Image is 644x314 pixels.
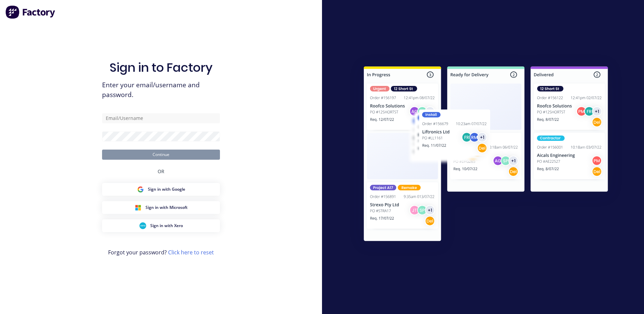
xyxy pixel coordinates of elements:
img: Factory [5,5,56,19]
img: Google Sign in [137,186,144,193]
input: Email/Username [102,113,220,123]
button: Google Sign inSign in with Google [102,183,220,196]
div: OR [158,160,164,183]
img: Microsoft Sign in [135,204,141,211]
h1: Sign in to Factory [109,60,213,75]
button: Xero Sign inSign in with Xero [102,219,220,232]
span: Enter your email/username and password. [102,80,220,100]
span: Sign in with Google [148,186,185,192]
span: Forgot your password? [108,248,214,256]
img: Sign in [349,53,623,257]
button: Continue [102,150,220,160]
button: Microsoft Sign inSign in with Microsoft [102,201,220,214]
a: Click here to reset [168,249,214,256]
span: Sign in with Xero [150,223,183,229]
img: Xero Sign in [139,222,146,229]
span: Sign in with Microsoft [146,205,188,211]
